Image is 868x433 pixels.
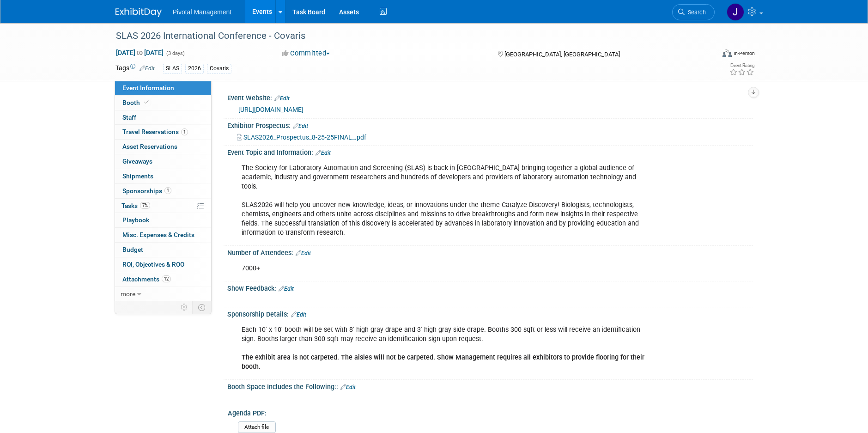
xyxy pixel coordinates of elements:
img: Jessica Gatton [727,3,744,21]
span: Booth [122,99,151,106]
button: Committed [279,49,334,58]
span: 1 [181,128,188,135]
span: Sponsorships [122,187,171,195]
a: Edit [274,95,290,102]
i: Booth reservation complete [144,100,149,105]
a: Sponsorships1 [115,184,211,198]
div: Covaris [207,64,231,73]
span: Asset Reservations [122,143,177,150]
span: Staff [122,114,136,121]
a: SLAS2026_Prospectus_8-25-25FINAL_.pdf [237,134,366,141]
div: Booth Space Includes the Following:: [227,380,753,392]
div: In-Person [733,50,755,57]
a: Travel Reservations1 [115,125,211,139]
span: more [121,290,135,298]
span: ROI, Objectives & ROO [122,261,184,268]
a: Edit [293,123,308,129]
span: [GEOGRAPHIC_DATA], [GEOGRAPHIC_DATA] [504,51,620,58]
b: The exhibit area is not carpeted. The aisles will not be carpeted. Show Management requires all e... [242,354,644,371]
a: Edit [291,311,306,318]
a: Tasks7% [115,199,211,213]
div: SLAS [163,64,182,73]
img: Format-Inperson.png [722,49,732,57]
a: more [115,287,211,301]
span: Giveaways [122,158,152,165]
div: Sponsorship Details: [227,307,753,319]
a: Shipments [115,169,211,183]
div: Event Rating [729,63,754,68]
a: Search [672,4,715,20]
span: [DATE] [DATE] [115,49,164,57]
a: Edit [316,150,331,156]
div: Agenda PDF: [228,406,749,418]
span: Pivotal Management [173,8,232,16]
div: 7000+ [235,259,651,278]
a: Asset Reservations [115,140,211,154]
span: SLAS2026_Prospectus_8-25-25FINAL_.pdf [243,134,366,141]
span: 1 [164,187,171,194]
a: Misc. Expenses & Credits [115,228,211,242]
span: 12 [162,275,171,282]
a: Edit [279,286,294,292]
span: Shipments [122,172,153,180]
a: ROI, Objectives & ROO [115,257,211,272]
div: 2026 [185,64,204,73]
span: Search [685,9,706,16]
span: Tasks [121,202,150,209]
span: to [135,49,144,56]
a: Giveaways [115,154,211,169]
a: [URL][DOMAIN_NAME] [238,106,303,113]
a: Booth [115,96,211,110]
span: Misc. Expenses & Credits [122,231,194,238]
div: Each 10' x 10' booth will be set with 8' high gray drape and 3' high gray side drape. Booths 300 ... [235,321,651,376]
a: Event Information [115,81,211,95]
a: Budget [115,243,211,257]
div: Number of Attendees: [227,246,753,258]
a: Staff [115,110,211,125]
span: (3 days) [165,50,185,56]
div: The Society for Laboratory Automation and Screening (SLAS) is back in [GEOGRAPHIC_DATA] bringing ... [235,159,651,243]
a: Edit [340,384,356,390]
span: 7% [140,202,150,209]
div: Show Feedback: [227,281,753,293]
a: Attachments12 [115,272,211,287]
span: Playbook [122,216,149,224]
div: Event Topic and Information: [227,146,753,158]
a: Edit [296,250,311,256]
span: Travel Reservations [122,128,188,135]
span: Attachments [122,275,171,283]
a: Playbook [115,213,211,227]
td: Personalize Event Tab Strip [176,301,193,313]
td: Tags [115,63,155,74]
div: Event Website: [227,91,753,103]
div: SLAS 2026 International Conference - Covaris [113,28,701,44]
div: Event Format [660,48,755,62]
div: Exhibitor Prospectus: [227,119,753,131]
img: ExhibitDay [115,8,162,17]
span: Event Information [122,84,174,91]
a: Edit [140,65,155,72]
span: Budget [122,246,143,253]
td: Toggle Event Tabs [192,301,211,313]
